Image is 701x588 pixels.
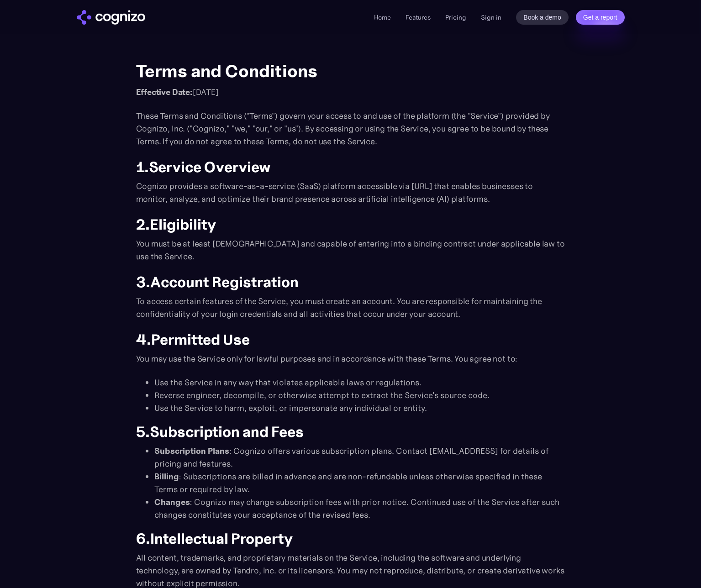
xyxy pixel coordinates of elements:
[151,331,250,349] strong: Permitted Use
[149,158,271,176] strong: Service Overview
[150,423,304,441] strong: Subscription and Fees
[154,402,565,415] li: Use the Service to harm, exploit, or impersonate any individual or entity.
[516,10,569,25] a: Book a demo
[136,295,565,320] p: To access certain features of the Service, you must create an account. You are responsible for ma...
[136,216,565,233] h2: 2.
[576,10,625,25] a: Get a report
[150,530,293,548] strong: Intellectual Property
[154,496,565,521] li: : Cognizo may change subscription fees with prior notice. Continued use of the Service after such...
[150,215,216,234] strong: Eligibility
[136,237,565,263] p: You must be at least [DEMOGRAPHIC_DATA] and capable of entering into a binding contract under app...
[136,424,565,440] h2: 5.
[154,376,565,389] li: Use the Service in any way that violates applicable laws or regulations.
[136,274,565,290] h2: 3.
[154,470,565,496] li: : Subscriptions are billed in advance and are non-refundable unless otherwise specified in these ...
[136,159,565,175] h2: 1.
[154,446,229,456] strong: Subscription Plans
[154,445,565,470] li: : Cognizo offers various subscription plans. Contact [EMAIL_ADDRESS] for details of pricing and f...
[136,61,565,81] h1: Terms and Conditions
[136,87,193,97] strong: Effective Date:
[136,331,565,348] h2: 4.
[77,10,145,25] a: home
[136,86,565,99] p: [DATE]
[136,530,565,547] h2: 6.
[154,471,179,482] strong: Billing
[150,273,299,291] strong: Account Registration
[136,110,565,148] p: These Terms and Conditions ("Terms") govern your access to and use of the platform (the "Service"...
[154,497,190,507] strong: Changes
[374,13,391,21] a: Home
[136,180,565,205] p: Cognizo provides a software-as-a-service (SaaS) platform accessible via [URL] that enables busine...
[445,13,466,21] a: Pricing
[136,352,565,365] p: You may use the Service only for lawful purposes and in accordance with these Terms. You agree no...
[77,10,145,25] img: cognizo logo
[406,13,431,21] a: Features
[481,12,501,23] a: Sign in
[154,389,565,402] li: Reverse engineer, decompile, or otherwise attempt to extract the Service's source code.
